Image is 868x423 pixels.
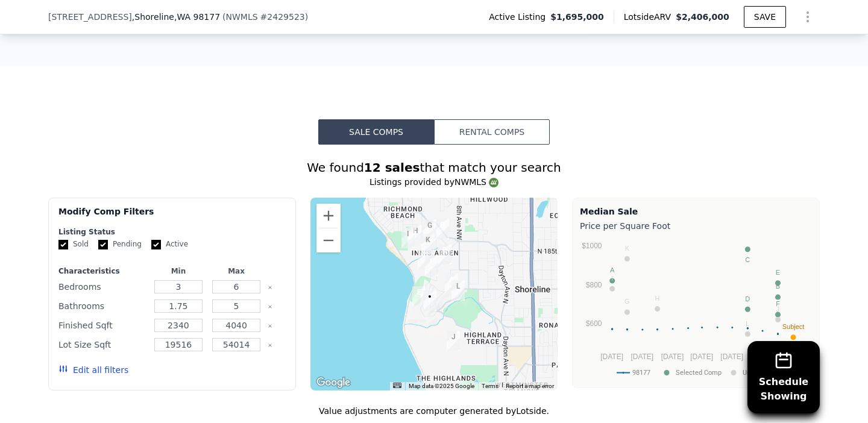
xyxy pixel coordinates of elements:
div: 18220 Ridgefield Rd NW [438,244,451,265]
span: Active Listing [489,11,550,23]
text: 98177 [632,369,650,377]
span: # 2429523 [260,12,305,22]
text: E [776,269,780,276]
text: $600 [586,319,602,328]
div: 16906 13th Ave NW [423,290,436,311]
span: NWMLS [226,12,258,22]
label: Pending [98,239,142,249]
label: Sold [58,239,89,249]
div: Listings provided by NWMLS [48,176,820,188]
button: Zoom in [316,204,341,228]
div: Bathrooms [58,298,147,315]
text: G [624,298,630,305]
text: Selected Comp [676,369,722,377]
text: $800 [586,281,602,289]
input: Active [151,240,161,249]
div: 18780 Ridgefield Rd NW [436,219,449,239]
img: Google [313,375,353,390]
a: Report a map error [506,383,554,389]
div: 1537 NW 186th St [409,225,422,245]
button: Sale Comps [318,119,434,145]
div: 16781 15th Ave NW [412,286,426,307]
text: Unselected Comp [743,369,796,377]
button: ScheduleShowing [747,341,820,413]
img: NWMLS Logo [489,178,498,187]
text: [DATE] [600,352,623,361]
text: F [776,300,780,307]
text: B [776,283,780,290]
div: Price per Square Foot [580,218,812,234]
text: [DATE] [661,352,684,361]
button: Clear [268,324,272,328]
button: Clear [268,343,272,348]
div: 153 NW Highland Dr [447,331,460,351]
div: 18249 14th Ave NW [421,234,435,254]
span: [STREET_ADDRESS] [48,11,132,23]
div: 17720 14th Ave NW [425,255,438,276]
button: Keyboard shortcuts [393,383,401,388]
text: [DATE] [631,352,653,361]
button: Rental Comps [434,119,550,145]
div: Modify Comp Filters [58,205,286,227]
input: Pending [98,240,108,249]
button: Show Options [796,5,820,29]
text: C [745,256,750,263]
div: Median Sale [580,205,812,218]
a: Terms (opens in new tab) [482,383,498,389]
strong: 12 sales [364,160,420,175]
span: Lotside ARV [624,11,676,23]
span: $2,406,000 [676,12,729,22]
text: J [776,305,780,313]
div: 861 NW 175th St [445,274,458,294]
text: D [745,295,750,302]
text: K [625,245,630,252]
span: , Shoreline [132,11,220,23]
div: Finished Sqft [58,317,147,334]
div: Max [210,266,263,276]
label: Active [151,239,188,249]
div: We found that match your search [48,159,820,176]
span: Map data ©2025 Google [409,383,474,389]
a: Open this area in Google Maps (opens a new window) [313,375,353,390]
div: Listing Status [58,227,286,237]
text: Subject [782,323,805,330]
div: Min [152,266,205,276]
text: L [746,320,749,327]
text: [DATE] [720,352,743,361]
text: I [611,275,613,282]
span: , WA 98177 [174,12,220,22]
div: 1405 NW 188th St [423,219,436,240]
text: $1000 [582,242,602,250]
div: ( ) [222,11,308,23]
text: [DATE] [690,352,713,361]
text: A [610,266,615,274]
svg: A chart. [580,234,812,385]
span: $1,695,000 [550,11,604,23]
div: Characteristics [58,266,147,276]
div: Bedrooms [58,278,147,295]
div: Lot Size Sqft [58,336,147,353]
button: Edit all filters [58,364,128,376]
div: Value adjustments are computer generated by Lotside . [48,405,820,417]
div: 17228 10th Ave NW [451,280,465,301]
div: 18455 17th Ave NW [401,228,415,248]
button: Clear [268,304,272,309]
input: Sold [58,240,68,249]
button: Clear [268,285,272,290]
button: SAVE [744,6,786,28]
button: Zoom out [316,228,341,252]
text: H [655,295,660,302]
div: 17764 15th Ave NW [418,249,431,269]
